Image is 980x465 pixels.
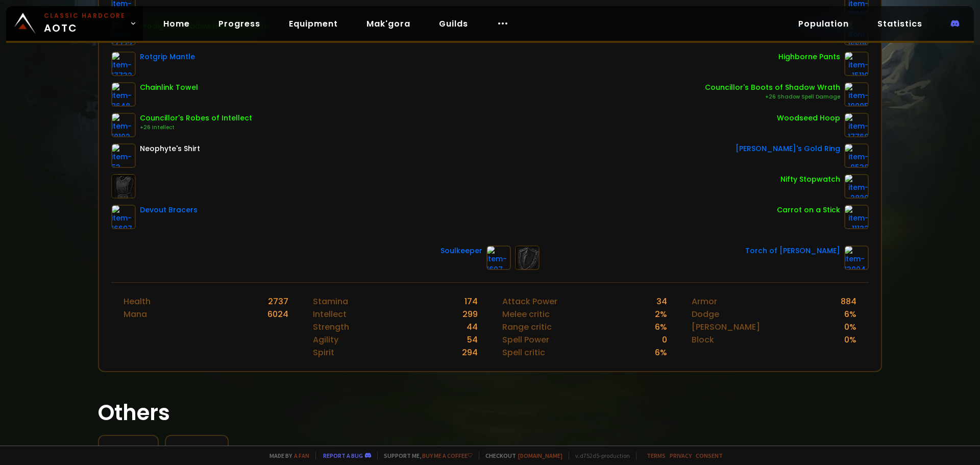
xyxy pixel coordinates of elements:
img: item-1607 [486,246,511,270]
div: Soulkeeper [440,246,482,256]
div: 0 [662,333,667,346]
div: Neophyte's Shirt [140,143,200,154]
div: Carrot on a Stick [777,205,840,215]
div: Woodseed Hoop [777,113,840,124]
a: a fan [294,452,309,459]
div: Nifty Stopwatch [780,174,840,185]
a: Statistics [869,13,930,34]
div: Councillor's Robes of Intellect [140,113,252,124]
div: Armor [692,295,717,308]
div: 174 [464,295,478,308]
div: Mana [124,308,147,321]
div: +26 Intellect [140,124,252,132]
img: item-17732 [111,52,136,76]
a: Consent [696,452,723,459]
img: item-10102 [111,113,136,137]
a: Report a bug [323,452,363,459]
a: Buy me a coffee [422,452,473,459]
div: Intellect [313,308,347,321]
div: 54 [467,333,478,346]
img: item-11122 [844,205,869,229]
div: Block [692,333,714,346]
span: AOTC [44,11,126,36]
a: [DOMAIN_NAME] [518,452,562,459]
div: Rotgrip Mantle [140,52,195,62]
div: 0 % [844,333,856,346]
img: item-13004 [844,246,869,270]
div: 6 % [844,308,856,321]
div: Spirit [313,346,334,359]
span: Checkout [479,452,562,459]
small: Classic Hardcore [44,11,126,20]
a: Terms [647,452,666,459]
img: item-53 [111,143,136,168]
div: Highborne Pants [778,52,840,62]
div: Spell Power [502,333,549,346]
div: Makgora [107,444,150,457]
a: Privacy [670,452,692,459]
div: Spell critic [502,346,545,359]
div: Dodge [692,308,719,321]
div: 884 [841,295,856,308]
a: Progress [210,13,268,34]
div: 299 [462,308,478,321]
div: Equipment [174,444,219,457]
img: item-16697 [111,205,136,229]
div: 34 [656,295,667,308]
a: Home [155,13,198,34]
div: Chainlink Towel [140,82,198,93]
div: 6024 [267,308,288,321]
div: [PERSON_NAME] [692,321,760,333]
div: Strength [313,321,349,333]
img: item-2820 [844,174,869,199]
a: Guilds [431,13,476,34]
a: Equipment [281,13,346,34]
img: item-9538 [844,143,869,168]
div: Councillor's Boots of Shadow Wrath [705,82,840,93]
div: Torch of [PERSON_NAME] [745,246,840,256]
div: 2737 [268,295,288,308]
span: v. d752d5 - production [569,452,630,459]
div: Stamina [313,295,348,308]
a: Classic HardcoreAOTC [6,6,143,41]
div: 294 [462,346,478,359]
img: item-9648 [111,82,136,107]
a: Mak'gora [358,13,419,34]
img: item-15119 [844,52,869,76]
div: 0 % [844,321,856,333]
div: Attack Power [502,295,557,308]
div: 6 % [655,346,667,359]
a: Population [790,13,857,34]
div: 6 % [655,321,667,333]
img: item-10095 [844,82,869,107]
div: 2 % [655,308,667,321]
div: Melee critic [502,308,550,321]
div: Agility [313,333,338,346]
img: item-17768 [844,113,869,137]
div: Devout Bracers [140,205,198,215]
div: [PERSON_NAME]'s Gold Ring [736,143,840,154]
div: Range critic [502,321,552,333]
div: Health [124,295,151,308]
div: 44 [467,321,478,333]
span: Support me, [377,452,473,459]
span: Made by [263,452,309,459]
h1: Others [98,397,882,429]
div: +26 Shadow Spell Damage [705,93,840,101]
